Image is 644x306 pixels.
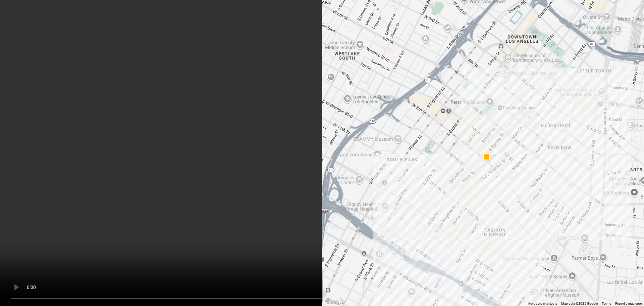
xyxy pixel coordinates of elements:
[324,297,346,306] a: Open this area in Google Maps (opens a new window)
[602,302,611,305] a: Terms (opens in new tab)
[615,302,642,305] a: Report a map error
[324,297,346,306] img: Google
[561,302,598,305] span: Map data ©2025 Google
[528,301,557,306] button: Keyboard shortcuts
